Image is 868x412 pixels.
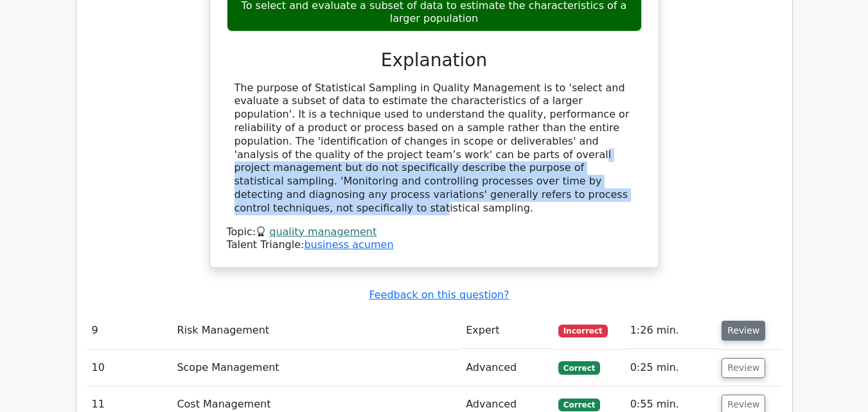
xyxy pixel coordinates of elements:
[172,312,461,349] td: Risk Management
[304,238,393,251] a: business acumen
[722,321,765,341] button: Review
[625,312,717,349] td: 1:26 min.
[227,226,642,253] div: Talent Triangle:
[461,350,553,386] td: Advanced
[558,361,600,374] span: Correct
[722,358,765,378] button: Review
[227,226,642,239] div: Topic:
[369,289,509,301] a: Feedback on this question?
[625,350,717,386] td: 0:25 min.
[558,325,608,337] span: Incorrect
[269,226,376,238] a: quality management
[87,312,172,349] td: 9
[172,350,461,386] td: Scope Management
[235,49,634,71] h3: Explanation
[461,312,553,349] td: Expert
[558,399,600,411] span: Correct
[87,350,172,386] td: 10
[235,82,634,215] div: The purpose of Statistical Sampling in Quality Management is to 'select and evaluate a subset of ...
